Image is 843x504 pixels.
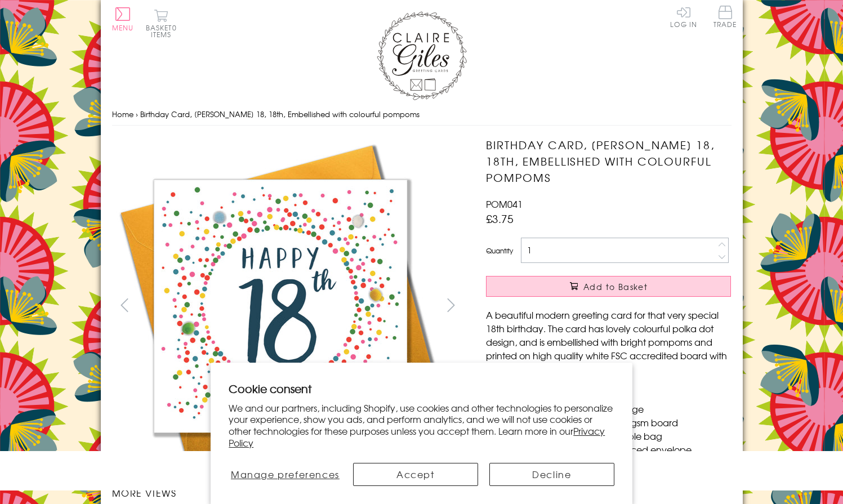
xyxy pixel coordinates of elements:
p: We and our partners, including Shopify, use cookies and other technologies to personalize your ex... [229,402,614,449]
a: Log In [670,6,697,28]
span: Menu [112,23,134,33]
p: A beautiful modern greeting card for that very special 18th birthday. The card has lovely colourf... [486,308,731,376]
h3: More views [112,486,464,499]
span: £3.75 [486,211,514,226]
button: Basket0 items [146,9,177,38]
span: Manage preferences [231,467,340,481]
a: Trade [713,6,737,30]
button: Accept [353,463,478,486]
img: Birthday Card, Dotty 18, 18th, Embellished with colourful pompoms [463,137,801,472]
nav: breadcrumbs [112,103,732,126]
img: Claire Giles Greetings Cards [377,11,467,100]
button: Decline [489,463,614,486]
button: next [438,292,463,318]
a: Privacy Policy [229,424,605,449]
span: Birthday Card, [PERSON_NAME] 18, 18th, Embellished with colourful pompoms [140,109,420,119]
h2: Cookie consent [229,381,614,396]
button: prev [112,292,137,318]
h1: Birthday Card, [PERSON_NAME] 18, 18th, Embellished with colourful pompoms [486,137,731,185]
span: Trade [713,6,737,28]
span: › [136,109,138,119]
img: Birthday Card, Dotty 18, 18th, Embellished with colourful pompoms [111,137,449,475]
span: POM041 [486,197,523,211]
a: Home [112,109,133,119]
button: Manage preferences [229,463,341,486]
span: 0 items [151,23,177,39]
span: Add to Basket [583,281,648,292]
button: Add to Basket [486,276,731,297]
label: Quantity [486,246,513,256]
button: Menu [112,7,134,31]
